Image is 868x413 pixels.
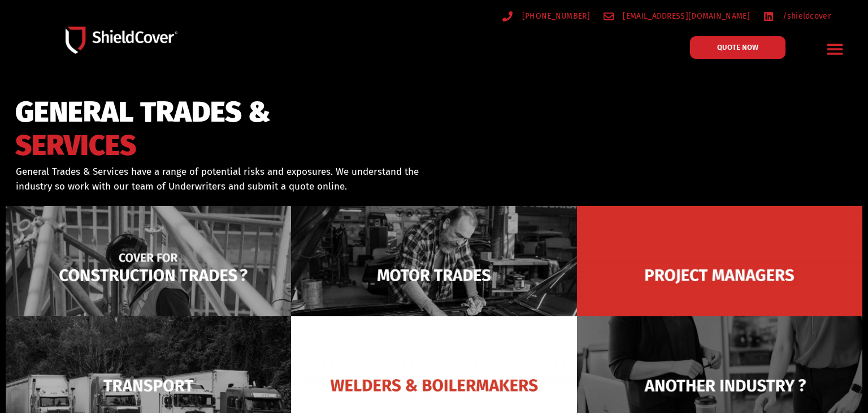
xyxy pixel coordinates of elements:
[620,9,749,23] span: [EMAIL_ADDRESS][DOMAIN_NAME]
[16,165,420,193] p: General Trades & Services have a range of potential risks and exposures. We understand the indust...
[519,9,590,23] span: [PHONE_NUMBER]
[763,9,831,23] a: /shieldcover
[780,9,831,23] span: /shieldcover
[502,9,590,23] a: [PHONE_NUMBER]
[66,27,177,54] img: Shield-Cover-Underwriting-Australia-logo-full
[604,9,750,23] a: [EMAIL_ADDRESS][DOMAIN_NAME]
[690,36,785,59] a: QUOTE NOW
[822,36,849,62] div: Menu Toggle
[717,44,758,51] span: QUOTE NOW
[15,101,271,124] span: GENERAL TRADES &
